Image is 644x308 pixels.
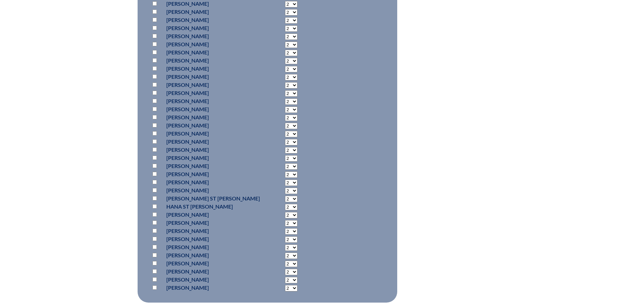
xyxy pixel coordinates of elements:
[166,154,260,162] p: [PERSON_NAME]
[166,97,260,105] p: [PERSON_NAME]
[166,81,260,89] p: [PERSON_NAME]
[166,178,260,186] p: [PERSON_NAME]
[166,251,260,259] p: [PERSON_NAME]
[166,203,260,211] p: Hana St [PERSON_NAME]
[166,56,260,65] p: [PERSON_NAME]
[166,129,260,138] p: [PERSON_NAME]
[166,138,260,146] p: [PERSON_NAME]
[166,24,260,32] p: [PERSON_NAME]
[166,227,260,235] p: [PERSON_NAME]
[166,73,260,81] p: [PERSON_NAME]
[166,89,260,97] p: [PERSON_NAME]
[166,121,260,129] p: [PERSON_NAME]
[166,146,260,154] p: [PERSON_NAME]
[166,211,260,219] p: [PERSON_NAME]
[166,65,260,73] p: [PERSON_NAME]
[166,194,260,203] p: [PERSON_NAME] St [PERSON_NAME]
[166,235,260,243] p: [PERSON_NAME]
[166,32,260,40] p: [PERSON_NAME]
[166,186,260,194] p: [PERSON_NAME]
[166,259,260,267] p: [PERSON_NAME]
[166,243,260,251] p: [PERSON_NAME]
[166,284,260,292] p: [PERSON_NAME]
[166,16,260,24] p: [PERSON_NAME]
[166,170,260,178] p: [PERSON_NAME]
[166,105,260,113] p: [PERSON_NAME]
[166,40,260,48] p: [PERSON_NAME]
[166,276,260,284] p: [PERSON_NAME]
[166,48,260,56] p: [PERSON_NAME]
[166,8,260,16] p: [PERSON_NAME]
[166,162,260,170] p: [PERSON_NAME]
[166,219,260,227] p: [PERSON_NAME]
[166,113,260,121] p: [PERSON_NAME]
[166,267,260,276] p: [PERSON_NAME]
